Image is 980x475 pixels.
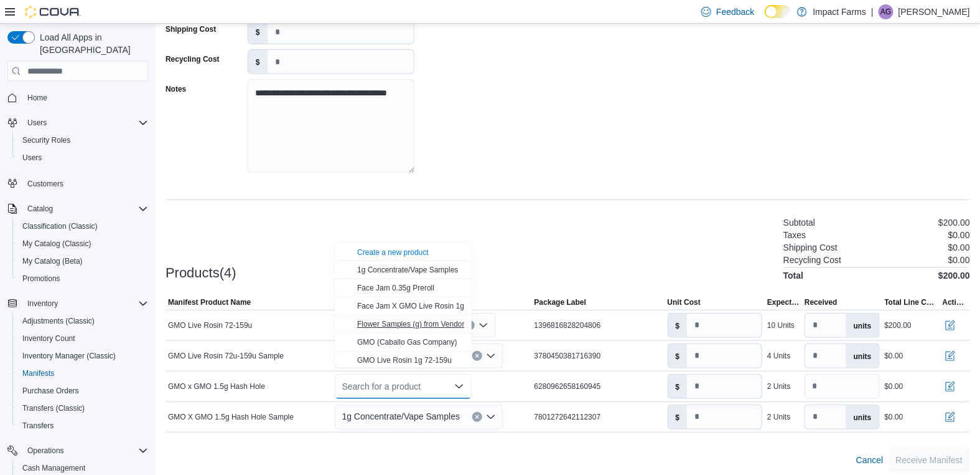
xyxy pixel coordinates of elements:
[22,135,70,145] span: Security Roles
[168,320,252,330] span: GMO Live Rosin 72-159u
[27,179,63,189] span: Customers
[168,351,284,361] span: GMO Live Rosin 72u-159u Sample
[17,314,148,329] span: Adjustments (Classic)
[168,412,294,422] span: GMO X GMO 1.5g Hash Hole Sample
[22,274,60,284] span: Promotions
[948,230,970,240] p: $0.00
[486,351,496,361] button: Open list of options
[12,365,153,382] button: Manifests
[22,333,75,343] span: Inventory Count
[478,320,488,330] button: Open list of options
[17,219,103,234] a: Classification (Classic)
[17,331,148,346] span: Inventory Count
[12,330,153,347] button: Inventory Count
[12,270,153,287] button: Promotions
[871,4,874,19] p: |
[17,236,96,251] a: My Catalog (Classic)
[12,252,153,270] button: My Catalog (Beta)
[17,348,121,363] a: Inventory Manager (Classic)
[335,315,472,333] button: Flower Samples (g) from Vendors
[22,153,42,163] span: Users
[783,271,803,281] h4: Total
[342,409,460,424] span: 1g Concentrate/Vape Samples
[357,320,469,329] span: Flower Samples (g) from Vendors
[22,443,148,458] span: Operations
[335,261,472,279] button: 1g Concentrate/Vape Samples
[168,297,251,307] span: Manifest Product Name
[716,6,754,18] span: Feedback
[335,243,472,261] button: Create a new product
[22,316,95,326] span: Adjustments (Classic)
[357,284,434,292] span: Face Jam 0.35g Preroll
[889,448,970,473] button: Receive Manifest
[22,201,58,216] button: Catalog
[27,446,64,456] span: Operations
[22,368,54,378] span: Manifests
[783,230,806,240] h6: Taxes
[534,297,586,307] span: Package Label
[17,383,84,398] a: Purchase Orders
[17,133,148,148] span: Security Roles
[22,421,54,431] span: Transfers
[168,381,265,391] span: GMO x GMO 1.5g Hash Hole
[767,351,790,361] div: 4 Units
[17,331,80,346] a: Inventory Count
[885,381,903,391] div: $0.00
[767,320,795,330] div: 10 Units
[846,344,879,368] label: units
[765,18,765,19] span: Dark Mode
[2,89,153,107] button: Home
[335,297,472,315] button: Face Jam X GMO Live Rosin 1g Preroll
[335,333,472,352] button: GMO (Caballo Gas Company)
[668,297,701,307] span: Unit Cost
[22,176,68,191] a: Customers
[12,312,153,330] button: Adjustments (Classic)
[166,266,236,281] h3: Products(4)
[534,351,601,361] span: 3780450381716390
[22,403,85,413] span: Transfers (Classic)
[534,381,601,391] span: 6280962658160945
[22,115,52,130] button: Users
[357,266,458,274] span: 1g Concentrate/Vape Samples
[767,412,790,422] div: 2 Units
[27,299,58,309] span: Inventory
[35,31,148,56] span: Load All Apps in [GEOGRAPHIC_DATA]
[22,296,148,311] span: Inventory
[885,412,903,422] div: $0.00
[17,348,148,363] span: Inventory Manager (Classic)
[2,295,153,312] button: Inventory
[472,412,482,422] button: Clear input
[783,255,841,265] h6: Recycling Cost
[2,114,153,132] button: Users
[938,218,970,228] p: $200.00
[22,256,83,266] span: My Catalog (Beta)
[12,417,153,434] button: Transfers
[17,236,148,251] span: My Catalog (Classic)
[668,314,688,337] label: $
[22,239,91,249] span: My Catalog (Classic)
[12,149,153,166] button: Users
[486,412,496,422] button: Open list of options
[17,254,148,269] span: My Catalog (Beta)
[898,4,970,19] p: [PERSON_NAME]
[22,221,98,231] span: Classification (Classic)
[12,382,153,400] button: Purchase Orders
[22,201,148,216] span: Catalog
[17,366,59,381] a: Manifests
[357,247,429,257] button: Create a new product
[17,271,65,286] a: Promotions
[668,344,688,368] label: $
[885,320,912,330] div: $200.00
[22,463,85,473] span: Cash Management
[856,454,884,466] span: Cancel
[248,50,268,74] label: $
[813,4,867,19] p: Impact Farms
[17,401,90,416] a: Transfers (Classic)
[2,200,153,218] button: Catalog
[22,296,63,311] button: Inventory
[248,20,268,44] label: $
[948,255,970,265] p: $0.00
[668,405,688,429] label: $
[17,150,47,165] a: Users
